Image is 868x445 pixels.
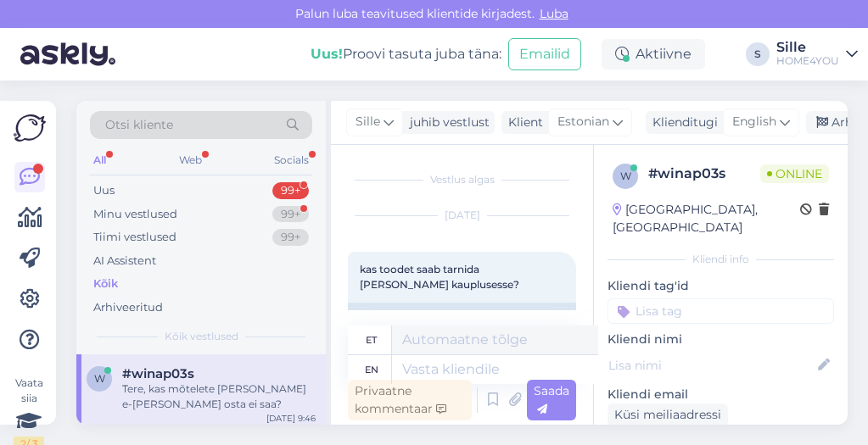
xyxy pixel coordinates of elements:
[508,38,581,70] button: Emailid
[760,164,829,183] span: Online
[608,331,834,348] p: Kliendi nimi
[14,114,46,142] img: Askly Logo
[348,303,576,347] div: Can the product be delivered to a store in another city?
[620,170,631,182] span: w
[93,275,118,292] div: Kõik
[776,41,839,54] div: Sille
[776,54,839,68] div: HOME4YOU
[608,403,728,426] div: Küsi meiliaadressi
[93,182,115,199] div: Uus
[176,149,205,171] div: Web
[366,325,377,354] div: et
[356,113,380,131] span: Sille
[272,206,309,223] div: 99+
[501,114,543,131] div: Klient
[93,206,177,223] div: Minu vestlused
[534,383,569,416] span: Saada
[93,253,156,270] div: AI Assistent
[105,116,173,134] span: Otsi kliente
[94,372,105,385] span: w
[165,329,238,344] span: Kõik vestlused
[608,277,834,295] p: Kliendi tag'id
[122,381,316,412] div: Tere, kas mõtelete [PERSON_NAME] e-[PERSON_NAME] osta ei saa?
[272,229,309,246] div: 99+
[602,39,705,70] div: Aktiivne
[122,366,194,381] span: #winap03s
[776,41,858,68] a: SilleHOME4YOU
[311,44,501,64] div: Proovi tasuta juba täna:
[608,386,834,403] p: Kliendi email
[403,114,490,131] div: juhib vestlust
[608,298,834,324] input: Lisa tag
[271,149,312,171] div: Socials
[613,201,800,236] div: [GEOGRAPHIC_DATA], [GEOGRAPHIC_DATA]
[608,356,815,375] input: Lisa nimi
[535,6,574,21] span: Luba
[348,172,576,187] div: Vestlus algas
[365,355,378,384] div: en
[360,263,519,291] span: kas toodet saab tarnida [PERSON_NAME] kauplusesse?
[93,229,176,246] div: Tiimi vestlused
[348,380,472,420] div: Privaatne kommentaar
[648,164,760,184] div: # winap03s
[608,252,834,267] div: Kliendi info
[90,149,109,171] div: All
[93,299,163,316] div: Arhiveeritud
[272,182,309,199] div: 99+
[311,46,343,62] b: Uus!
[646,114,718,131] div: Klienditugi
[348,208,576,223] div: [DATE]
[746,42,770,66] div: S
[266,412,316,425] div: [DATE] 9:46
[557,113,609,131] span: Estonian
[732,113,776,131] span: English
